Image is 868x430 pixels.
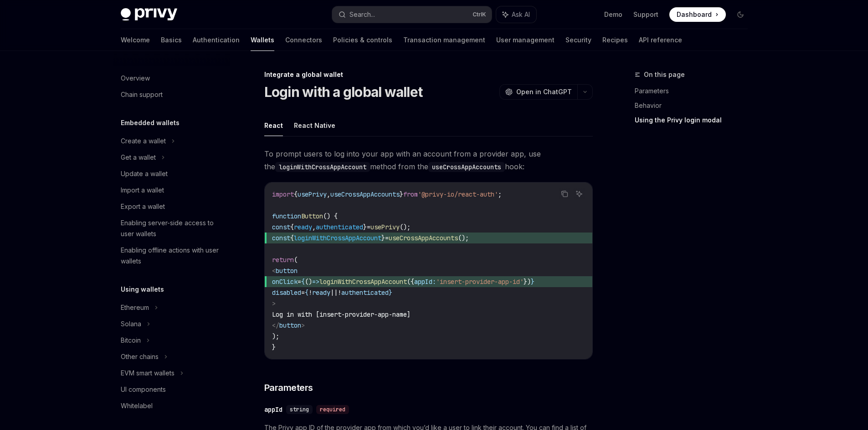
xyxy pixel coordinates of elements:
div: Update a wallet [121,168,168,179]
span: } [381,234,385,242]
a: API reference [639,29,682,51]
button: Toggle dark mode [733,7,748,22]
span: useCrossAppAccounts [389,234,458,242]
span: ({ [407,278,414,286]
div: Enabling offline actions with user wallets [121,245,225,267]
a: Dashboard [669,7,726,22]
a: Connectors [285,29,322,51]
span: loginWithCrossAppAccount [319,278,407,286]
span: </ [272,321,279,329]
span: ); [272,332,279,340]
span: } [531,278,534,286]
a: Chain support [113,86,230,103]
span: = [367,223,370,231]
div: Create a wallet [121,136,166,147]
a: Behavior [635,98,755,113]
span: Log in with [insert-provider-app-name] [272,310,411,319]
span: '@privy-io/react-auth' [418,190,498,198]
button: Ask AI [573,188,585,200]
span: Ctrl K [473,11,486,18]
span: = [385,234,389,242]
a: Parameters [635,84,755,98]
div: Solana [121,319,141,329]
span: button [279,321,301,329]
span: string [290,406,309,413]
a: User management [496,29,555,51]
a: UI components [113,381,230,398]
span: To prompt users to log into your app with an account from a provider app, use the method from the... [264,147,593,173]
span: return [272,256,294,264]
div: appId [264,405,282,414]
div: Chain support [121,89,163,100]
span: (); [400,223,411,231]
a: Basics [161,29,182,51]
a: Enabling server-side access to user wallets [113,215,230,242]
div: Get a wallet [121,152,156,163]
a: Welcome [121,29,150,51]
span: button [276,267,298,275]
a: Transaction management [403,29,485,51]
button: React Native [294,115,335,136]
button: Ask AI [496,6,536,23]
span: appId: [414,278,436,286]
span: || [330,288,338,297]
span: } [272,343,276,351]
a: Import a wallet [113,182,230,198]
div: Overview [121,73,150,84]
span: import [272,190,294,198]
span: () { [323,212,338,220]
span: < [272,267,276,275]
span: > [301,321,305,329]
span: ready [312,288,330,297]
span: ! [308,288,312,297]
span: } [400,190,403,198]
span: (); [458,234,469,242]
button: Search...CtrlK [332,6,492,23]
a: Enabling offline actions with user wallets [113,242,230,269]
span: usePrivy [370,223,400,231]
button: Copy the contents from the code block [559,188,570,200]
a: Whitelabel [113,398,230,414]
span: => [312,278,319,286]
span: > [272,299,276,308]
button: React [264,115,283,136]
span: { [290,234,294,242]
span: { [294,190,298,198]
span: = [301,288,305,297]
span: from [403,190,418,198]
span: Open in ChatGPT [516,87,572,96]
span: ready [294,223,312,231]
span: () [305,278,312,286]
div: Enabling server-side access to user wallets [121,218,225,239]
span: Button [301,212,323,220]
div: Bitcoin [121,335,141,346]
span: } [363,223,367,231]
a: Security [565,29,591,51]
span: loginWithCrossAppAccount [294,234,381,242]
img: dark logo [121,8,177,21]
div: Export a wallet [121,201,165,212]
a: Wallets [251,29,274,51]
a: Using the Privy login modal [635,113,755,127]
span: Dashboard [677,10,712,19]
a: Recipes [602,29,628,51]
a: Update a wallet [113,166,230,182]
div: Other chains [121,351,159,362]
span: const [272,234,290,242]
span: , [327,190,330,198]
span: authenticated [316,223,363,231]
span: { [305,288,308,297]
span: ( [294,256,298,264]
span: ! [338,288,341,297]
span: On this page [644,69,685,80]
code: loginWithCrossAppAccount [275,162,370,172]
a: Demo [604,10,622,19]
a: Export a wallet [113,198,230,215]
span: }) [524,278,531,286]
span: disabled [272,288,301,297]
div: Whitelabel [121,400,153,411]
span: { [290,223,294,231]
span: Ask AI [512,10,530,19]
button: Open in ChatGPT [499,84,577,100]
div: Ethereum [121,302,149,313]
